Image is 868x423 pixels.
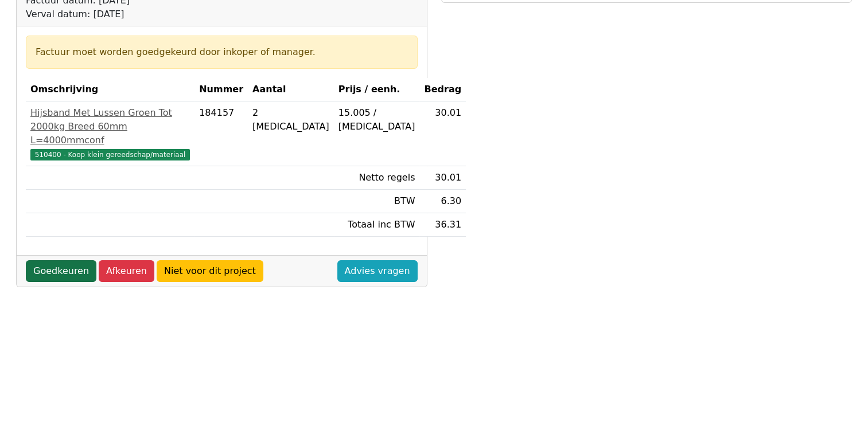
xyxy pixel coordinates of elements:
div: Hijsband Met Lussen Groen Tot 2000kg Breed 60mm L=4000mmconf [30,106,190,147]
td: 6.30 [419,190,466,213]
div: Verval datum: [DATE] [26,7,329,21]
a: Niet voor dit project [157,260,263,282]
td: Netto regels [334,166,420,190]
td: 36.31 [419,213,466,237]
a: Afkeuren [99,260,154,282]
td: BTW [334,190,420,213]
td: 30.01 [419,166,466,190]
td: Totaal inc BTW [334,213,420,237]
a: Advies vragen [337,260,418,282]
td: 30.01 [419,101,466,166]
div: 15.005 / [MEDICAL_DATA] [338,106,415,134]
th: Bedrag [419,78,466,101]
div: 2 [MEDICAL_DATA] [252,106,329,134]
a: Hijsband Met Lussen Groen Tot 2000kg Breed 60mm L=4000mmconf510400 - Koop klein gereedschap/mater... [30,106,190,161]
th: Aantal [248,78,334,101]
td: 184157 [194,101,248,166]
th: Nummer [194,78,248,101]
span: 510400 - Koop klein gereedschap/materiaal [30,149,190,160]
th: Omschrijving [26,78,194,101]
div: Factuur moet worden goedgekeurd door inkoper of manager. [36,45,408,59]
a: Goedkeuren [26,260,96,282]
th: Prijs / eenh. [334,78,420,101]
